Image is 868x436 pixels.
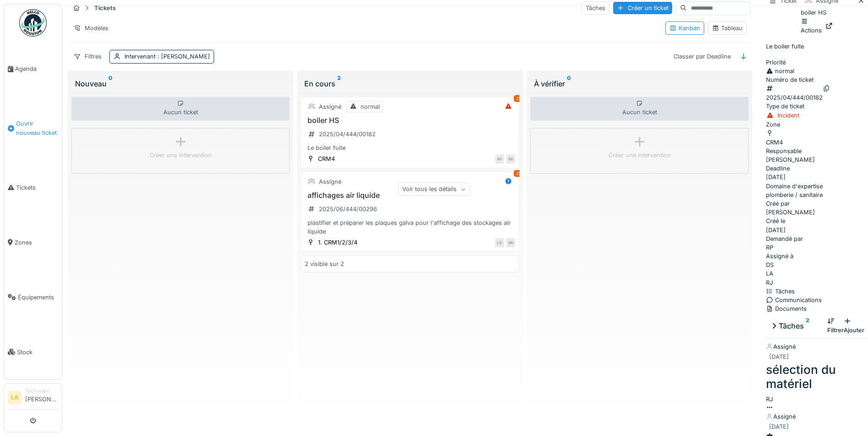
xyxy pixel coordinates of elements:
div: RP [495,154,504,164]
a: Équipements [4,270,62,324]
div: Créer un ticket [613,2,672,14]
sup: 0 [567,78,571,89]
div: Le boiler fuite [305,144,515,152]
div: LA [766,269,773,278]
div: [PERSON_NAME] [766,147,868,164]
h3: sélection du matériel [766,362,868,391]
div: Assigné à [766,252,868,261]
a: LA Technicien[PERSON_NAME] [8,388,58,409]
div: normal [361,102,380,111]
div: RP [766,243,773,252]
strong: Tickets [91,4,119,12]
div: Créer une intervention [150,151,212,160]
div: Documents [766,304,868,313]
div: Créer une intervention [609,151,671,160]
div: Deadline [766,164,868,173]
div: [DATE] [769,422,789,431]
li: [PERSON_NAME] [25,388,58,407]
div: 2 [514,95,521,102]
div: [PERSON_NAME] [766,199,868,217]
div: BB [506,238,515,247]
div: Priorité [766,58,868,67]
div: Demandé par [766,234,868,243]
div: 2 visible sur 2 [305,260,344,268]
div: [DATE] [769,352,789,361]
div: 1. CRM1/2/3/4 [318,238,357,247]
div: Voir tous les détails [398,183,470,196]
sup: 0 [108,78,113,89]
div: Type de ticket [766,102,868,111]
a: Tickets [4,160,62,215]
sup: 2 [337,78,341,89]
div: Responsable [766,147,868,155]
div: Aucun ticket [71,97,290,121]
a: Stock [4,324,62,379]
div: Numéro de ticket [766,75,868,84]
h3: affichages air liquide [305,191,515,200]
div: [DATE] [766,226,786,234]
div: Domaine d'expertise [766,182,868,191]
div: Actions [801,17,822,34]
div: Créé par [766,199,868,208]
div: Assigné [766,412,868,421]
div: Incident [777,111,799,120]
span: Équipements [18,293,58,302]
div: Communications [766,296,868,304]
div: 2025/04/444/00182 [319,130,376,138]
div: plastifier et préparer les plaques galva pour l'affichage des stockages air liquide [305,218,515,236]
div: DS [766,261,774,269]
h3: boiler HS [305,116,515,125]
img: Badge_color-CXgf-gQk.svg [19,9,47,37]
div: plomberie / sanitaire [766,182,868,199]
a: Zones [4,215,62,270]
div: CRM4 [318,154,335,163]
div: normal [766,67,868,75]
p: Le boiler fuite [766,42,868,51]
div: Filtres [70,50,106,63]
a: Ouvrir nouveau ticket [4,96,62,160]
div: Classer par Deadline [669,50,735,63]
a: Agenda [4,42,62,96]
div: Créé le [766,217,868,225]
div: LG [495,238,504,247]
span: Agenda [15,64,58,73]
div: BB [506,154,515,164]
div: Tâches [582,1,609,15]
div: Intervenant [124,52,210,61]
div: Kanban [669,24,700,32]
div: Filtrer [827,317,844,334]
div: Tâches [766,287,868,296]
div: CRM4 [766,138,783,147]
div: RJ [766,278,773,287]
sup: 2 [806,320,809,331]
div: [DATE] [766,173,786,181]
div: Assigné [319,102,341,111]
span: Ouvrir nouveau ticket [16,119,58,137]
div: Ajouter [844,317,864,334]
div: Zone [766,120,868,129]
span: Zones [15,238,58,247]
div: Tâches [770,320,827,331]
div: Assigné [766,342,868,351]
div: 2 [514,170,521,177]
div: Tableau [712,24,743,32]
div: Aucun ticket [530,97,749,121]
div: 2025/06/444/00296 [319,205,377,213]
div: Nouveau [75,78,286,89]
div: Assigné [319,177,341,186]
li: LA [8,391,22,404]
span: Tickets [16,183,58,192]
div: Modèles [70,21,113,35]
div: boiler HS [801,8,833,35]
div: 2025/04/444/00182 [766,93,823,102]
div: En cours [304,78,515,89]
div: RJ [766,395,773,404]
span: : [PERSON_NAME] [156,53,210,60]
span: Stock [17,348,58,356]
div: À vérifier [534,78,745,89]
div: Technicien [25,388,58,394]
